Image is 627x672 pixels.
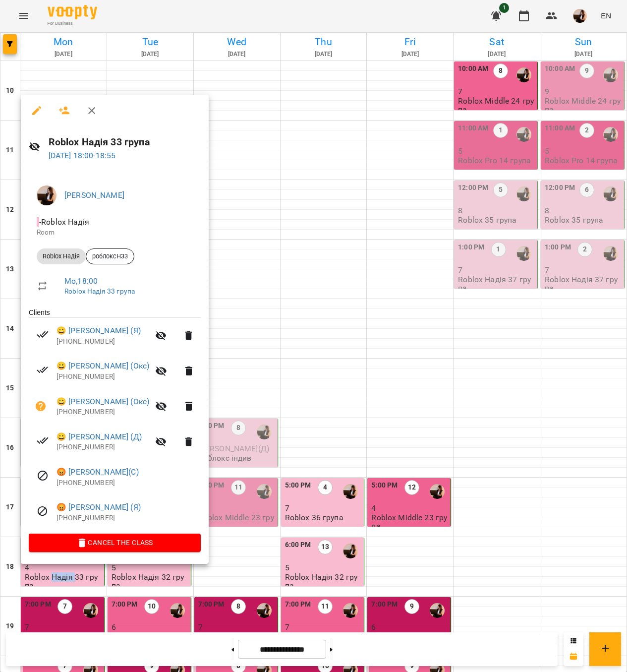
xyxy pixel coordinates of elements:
a: 😀 [PERSON_NAME] (Д) [57,431,142,443]
span: роблоксН33 [86,252,134,261]
p: [PHONE_NUMBER] [57,478,201,488]
svg: Paid [37,434,49,446]
p: [PHONE_NUMBER] [57,442,149,452]
p: [PHONE_NUMBER] [57,513,201,523]
a: Mo , 18:00 [64,276,98,286]
svg: Visit canceled [37,470,49,482]
p: [PHONE_NUMBER] [57,372,149,382]
span: - Roblox Надія [37,217,91,227]
img: f1c8304d7b699b11ef2dd1d838014dff.jpg [37,185,57,205]
h6: Roblox Надія 33 група [49,134,201,150]
a: 😡 [PERSON_NAME](С) [57,466,139,478]
p: [PHONE_NUMBER] [57,337,149,347]
a: [PERSON_NAME] [64,190,124,200]
a: Roblox Надія 33 група [64,287,135,295]
svg: Visit canceled [37,505,49,517]
a: 😡 [PERSON_NAME] (Я) [57,501,141,513]
span: Cancel the class [37,537,193,549]
button: Unpaid. Bill the attendance? [29,394,53,418]
button: Cancel the class [29,534,201,551]
a: 😀 [PERSON_NAME] (Я) [57,325,141,337]
ul: Clients [29,307,201,534]
a: 😀 [PERSON_NAME] (Окс) [57,396,149,408]
svg: Paid [37,328,49,340]
span: Roblox Надія [37,252,86,261]
a: [DATE] 18:00-18:55 [49,151,116,160]
div: роблоксН33 [86,248,134,264]
p: [PHONE_NUMBER] [57,407,149,417]
svg: Paid [37,364,49,376]
p: Room [37,228,193,238]
a: 😀 [PERSON_NAME] (Окс) [57,360,149,372]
